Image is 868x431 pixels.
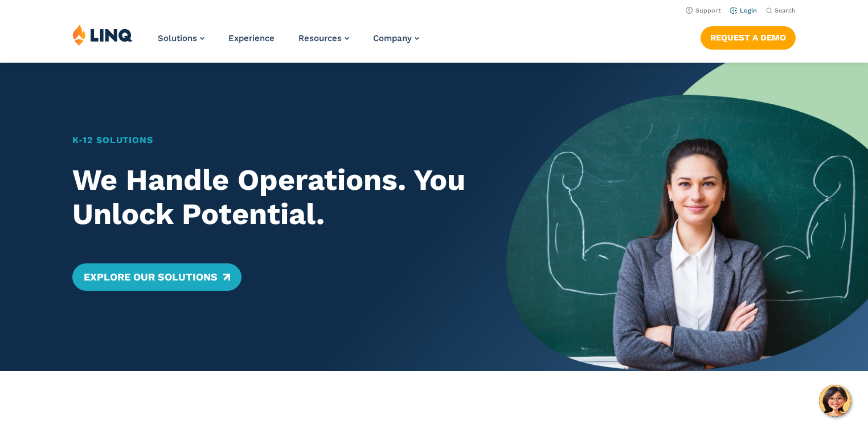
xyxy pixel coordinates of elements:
button: Hello, have a question? Let’s chat. [819,385,851,417]
img: LINQ | K‑12 Software [72,24,133,46]
h2: We Handle Operations. You Unlock Potential. [72,163,471,231]
a: Experience [228,33,275,43]
a: Login [730,7,757,14]
span: Search [775,7,796,14]
a: Request a Demo [701,26,796,49]
img: Home Banner [506,63,868,371]
a: Company [373,33,419,43]
span: Resources [298,33,342,43]
button: Open Search Bar [766,6,796,15]
nav: Button Navigation [701,24,796,49]
span: Company [373,33,412,43]
a: Solutions [158,33,204,43]
span: Solutions [158,33,197,43]
nav: Primary Navigation [158,24,419,62]
h1: K‑12 Solutions [72,133,471,147]
a: Support [686,7,721,14]
a: Resources [298,33,349,43]
a: Explore Our Solutions [72,263,241,291]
